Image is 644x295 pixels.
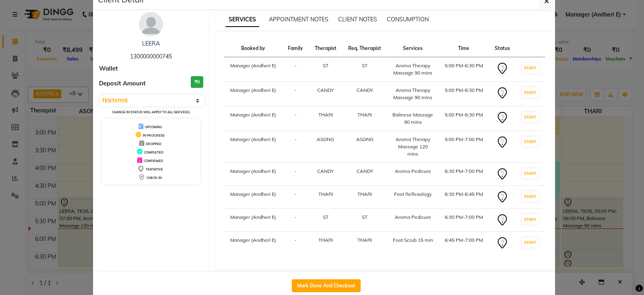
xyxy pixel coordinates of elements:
[317,87,334,93] span: CANDY
[145,125,162,129] span: UPCOMING
[283,57,309,82] td: -
[318,191,333,197] span: THARI
[283,186,309,209] td: -
[224,209,283,232] td: Manager (Andheri E)
[357,112,372,118] span: THARI
[438,82,489,106] td: 5:00 PM-6:30 PM
[146,167,163,171] span: TENTATIVE
[143,133,165,137] span: IN PROGRESS
[438,209,489,232] td: 6:30 PM-7:00 PM
[139,12,163,36] img: avatar
[387,16,429,23] span: CONSUMPTION
[225,12,259,27] span: SERVICES
[362,214,367,220] span: ST
[224,131,283,163] td: Manager (Andheri E)
[317,136,334,142] span: ASONG
[224,186,283,209] td: Manager (Andheri E)
[317,168,334,174] span: CANDY
[318,112,333,118] span: THARI
[283,232,309,255] td: -
[438,186,489,209] td: 6:30 PM-6:45 PM
[112,110,190,114] small: Change in status will apply to all services.
[522,191,539,202] button: START
[392,62,433,77] div: Aroma Therapy Massage 90 mins
[338,16,377,23] span: CLIENT NOTES
[342,40,387,57] th: Req. Therapist
[438,163,489,186] td: 6:30 PM-7:00 PM
[392,237,433,244] div: Foot Scrub 15 min
[392,168,433,175] div: Aroma Pedicure
[144,150,163,154] span: COMPLETED
[283,40,309,57] th: Family
[323,214,328,220] span: ST
[522,214,539,224] button: START
[147,176,162,180] span: CHECK-IN
[99,64,118,73] span: Wallet
[438,57,489,82] td: 5:00 PM-6:30 PM
[283,209,309,232] td: -
[438,232,489,255] td: 6:45 PM-7:00 PM
[362,62,367,69] span: ST
[283,131,309,163] td: -
[357,237,372,243] span: THARI
[283,82,309,106] td: -
[224,163,283,186] td: Manager (Andheri E)
[387,40,438,57] th: Services
[224,82,283,106] td: Manager (Andheri E)
[392,136,433,158] div: Aroma Therapy Massage 120 mins
[356,136,374,142] span: ASONG
[99,79,146,88] span: Deposit Amount
[522,112,539,122] button: START
[357,87,373,93] span: CANDY
[392,87,433,101] div: Aroma Therapy Massage 90 mins
[323,62,328,69] span: ST
[283,106,309,131] td: -
[318,237,333,243] span: THARI
[357,168,373,174] span: CANDY
[144,159,163,163] span: CONFIRMED
[224,232,283,255] td: Manager (Andheri E)
[191,76,203,88] h3: ₹0
[292,279,361,292] button: Mark Done And Checkout
[522,87,539,98] button: START
[224,106,283,131] td: Manager (Andheri E)
[142,40,160,47] a: LEERA
[489,40,516,57] th: Status
[224,40,283,57] th: Booked by
[522,63,539,73] button: START
[130,53,172,60] span: 1300000000745
[522,237,539,247] button: START
[269,16,328,23] span: APPOINTMENT NOTES
[309,40,342,57] th: Therapist
[392,111,433,126] div: Balinese Massage 90 mins
[357,191,372,197] span: THARI
[392,214,433,221] div: Aroma Pedicure
[522,137,539,147] button: START
[392,191,433,198] div: Foot Reflexology
[438,40,489,57] th: Time
[522,168,539,179] button: START
[146,142,161,146] span: DROPPED
[438,106,489,131] td: 5:00 PM-6:30 PM
[438,131,489,163] td: 5:00 PM-7:00 PM
[283,163,309,186] td: -
[224,57,283,82] td: Manager (Andheri E)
